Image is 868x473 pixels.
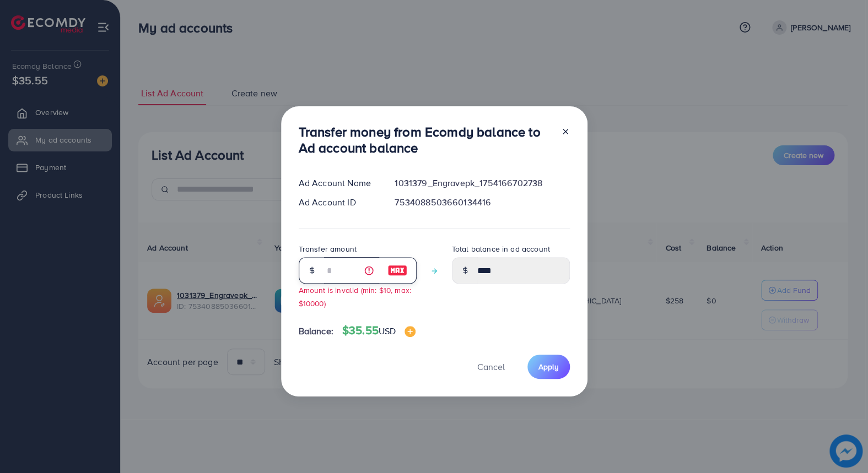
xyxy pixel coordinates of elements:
button: Cancel [463,355,519,378]
label: Transfer amount [299,243,357,254]
span: Cancel [477,361,505,373]
h4: $35.55 [342,324,416,338]
div: 1031379_Engravepk_1754166702738 [386,177,578,189]
div: Ad Account ID [290,196,386,209]
div: 7534088503660134416 [386,196,578,209]
button: Apply [527,355,570,378]
img: image [387,264,407,277]
span: USD [379,325,396,337]
img: image [405,326,416,337]
div: Ad Account Name [290,177,386,189]
label: Total balance in ad account [452,243,550,254]
span: Apply [538,361,559,372]
span: Balance: [299,325,333,338]
h3: Transfer money from Ecomdy balance to Ad account balance [299,124,552,156]
small: Amount is invalid (min: $10, max: $10000) [299,285,411,308]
